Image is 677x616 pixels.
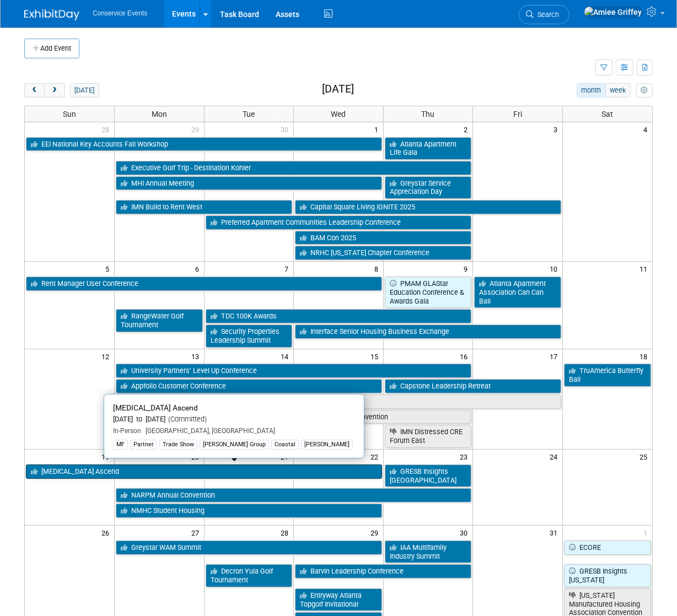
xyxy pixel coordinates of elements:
span: 28 [280,526,293,539]
span: 6 [194,262,204,275]
button: [DATE] [70,83,99,98]
a: IMN Build to Rent West [116,200,292,214]
span: Thu [422,110,435,118]
span: 9 [463,262,472,275]
button: week [605,83,631,98]
span: Fri [513,110,522,118]
a: Security Properties Leadership Summit [206,325,293,347]
a: Rent Manager User Conference [26,277,382,291]
img: Amiee Griffey [584,6,642,18]
span: 8 [373,262,383,275]
span: Sat [601,110,613,118]
a: Interface Senior Housing Business Exchange [295,325,561,339]
div: MF [113,440,128,450]
a: NMHC Student Housing [116,504,382,518]
a: Capital Square Living IGNITE 2025 [295,200,561,214]
span: 1 [373,122,383,136]
span: Tue [243,110,255,118]
a: Decron Yula Golf Tournament [206,564,293,587]
h2: [DATE] [322,83,354,95]
span: 10 [549,262,562,275]
a: BAM Con 2025 [295,231,471,245]
img: ExhibitDay [24,9,79,20]
span: 30 [280,122,293,136]
div: Partner [130,440,157,450]
span: 19 [100,450,114,463]
a: Barvin Leadership Conference [295,564,471,579]
span: 27 [190,526,204,539]
span: 24 [549,450,562,463]
a: Entryway Atlanta Topgolf Invitational [295,588,382,611]
a: IMN Distressed CRE Forum East [385,425,472,447]
span: 16 [459,349,472,363]
span: 22 [369,450,383,463]
a: IAA Multifamily Industry Summit [385,541,472,563]
a: Search [519,5,569,24]
span: 14 [280,349,293,363]
span: [MEDICAL_DATA] Ascend [113,403,198,412]
button: month [577,83,606,98]
span: 2 [463,122,472,136]
span: Conservice Events [93,9,147,17]
a: ECORE [564,541,651,555]
span: 18 [638,349,652,363]
span: Sun [63,110,76,118]
span: 12 [100,349,114,363]
div: Trade Show [159,440,197,450]
span: 31 [549,526,562,539]
a: PMAM GLAStar Education Conference & Awards Gala [385,277,472,308]
span: 26 [100,526,114,539]
span: Mon [152,110,167,118]
a: GRESB Insights [GEOGRAPHIC_DATA] [385,464,472,487]
span: 25 [638,450,652,463]
span: 28 [100,122,114,136]
a: NRHC [US_STATE] Chapter Conference [295,246,471,260]
i: Personalize Calendar [641,87,648,94]
span: In-Person [113,427,141,435]
span: 4 [642,122,652,136]
a: EEI National Key Accounts Fall Workshop [26,137,382,152]
span: 1 [642,526,652,539]
span: 11 [638,262,652,275]
span: 13 [190,349,204,363]
a: SDMHA State Convention [295,410,471,424]
div: [DATE] to [DATE] [113,415,355,424]
span: 7 [283,262,293,275]
a: GRESB Insights [US_STATE] [564,564,651,587]
a: Atlanta Apartment Life Gala [385,137,472,160]
button: next [44,83,65,98]
a: NACS [295,395,561,409]
a: Preferred Apartment Communities Leadership Conference [206,215,472,230]
span: 29 [190,122,204,136]
a: MHI Annual Meeting [116,176,382,191]
a: Capstone Leadership Retreat [385,379,561,393]
span: 5 [104,262,114,275]
a: [MEDICAL_DATA] Ascend [26,464,382,479]
span: 3 [552,122,562,136]
span: Search [534,10,559,19]
div: [PERSON_NAME] [301,440,353,450]
a: Appfolio Customer Conference [116,379,382,393]
button: prev [24,83,45,98]
button: Add Event [24,39,79,58]
a: TruAmerica Butterfly Ball [564,364,651,386]
span: 17 [549,349,562,363]
button: myCustomButton [636,83,653,98]
a: University Partners’ Level Up Conference [116,364,471,378]
span: [GEOGRAPHIC_DATA], [GEOGRAPHIC_DATA] [141,427,275,435]
span: (Committed) [165,415,207,423]
a: RangeWater Golf Tournament [116,309,203,332]
a: Greystar WAM Summit [116,541,382,555]
div: Coastal [271,440,299,450]
a: NARPM Annual Convention [116,488,471,502]
div: [PERSON_NAME] Group [200,440,269,450]
span: 23 [459,450,472,463]
a: Executive Golf Trip - Destination Kohler [116,161,471,175]
span: Wed [331,110,346,118]
a: TDC 100K Awards [206,309,472,323]
a: Greystar Service Appreciation Day [385,176,472,199]
span: 29 [369,526,383,539]
span: 30 [459,526,472,539]
span: 15 [369,349,383,363]
a: Atlanta Apartment Association Can Can Ball [474,277,561,308]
